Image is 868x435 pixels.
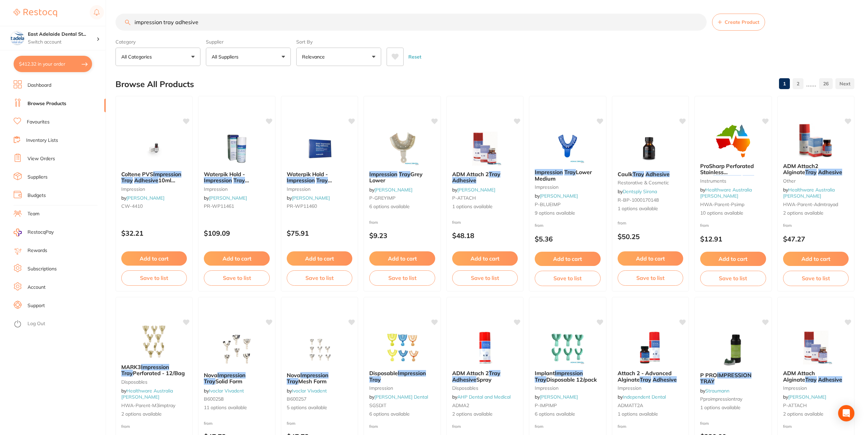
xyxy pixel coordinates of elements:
button: Log Out [14,319,104,330]
small: other [783,178,849,184]
em: Tray [640,376,651,383]
em: Tray [316,177,328,184]
b: ADM Attach 2 Tray Adhesive [452,171,518,184]
button: All Categories [116,48,200,66]
button: Save to list [369,270,435,285]
a: Healthware Australia [PERSON_NAME] [783,187,835,199]
img: Waterpik Hold - Impression Tray Adhesive - Aerosol Spray - 80ml [215,132,259,166]
span: by [369,187,412,193]
img: Caulk Tray Adhesive [628,132,672,166]
button: Save to list [287,270,352,285]
img: Implant Impression Tray Disposable 12/pack [546,331,590,365]
a: AHP Dental and Medical [457,394,511,400]
span: by [700,388,729,394]
a: [PERSON_NAME] [788,394,826,400]
span: Nova [287,372,300,379]
small: impression [535,385,600,391]
span: by [700,187,752,199]
img: ADM Attach 2 Tray Adhesive [463,132,507,166]
small: impression [618,385,683,391]
label: Supplier [206,39,291,45]
span: by [204,388,244,394]
span: from [618,424,626,429]
span: by [783,187,835,199]
a: Inventory Lists [26,137,58,144]
img: Disposable Impression Tray [380,331,424,365]
em: Impression [204,177,232,184]
small: restorative & cosmetic [618,180,683,185]
span: 6 options available [369,203,435,210]
button: Add to cart [121,251,187,266]
b: Nova Impression Tray Mesh Form [287,372,352,385]
b: ADM Attach 2 Tray Adhesive Spray [452,370,518,383]
p: $12.91 [700,235,766,243]
span: B600258 [204,396,224,402]
span: from [369,424,378,429]
b: Waterpik Hold - Impression Tray Adhesive - Paint On - 14ml, 2-Pack [287,171,352,184]
span: from [700,421,709,426]
button: Save to list [204,270,269,285]
em: Adhesive [452,177,476,184]
small: impression [535,184,600,190]
span: by [618,394,666,400]
span: SGSDIT [369,402,386,408]
p: $50.25 [618,233,683,240]
em: Tray [633,171,644,178]
a: [PERSON_NAME] [126,195,164,201]
small: disposables [452,385,518,391]
em: Adhesive [653,376,677,383]
a: [PERSON_NAME] [292,195,330,201]
span: from [783,223,792,228]
span: from [121,424,130,429]
input: Search Products [116,14,707,31]
span: by [121,195,164,201]
span: 6 options available [369,411,435,418]
span: 2 options available [783,411,849,418]
img: Nova Impression Tray Solid Form [215,333,259,367]
span: 6 options available [535,411,600,418]
a: Log Out [28,320,45,327]
span: HWA-parent-m3imptray [121,402,175,408]
em: Impression [153,171,181,178]
small: impression [369,385,435,391]
span: Grey Lower [369,171,423,184]
a: Support [28,302,45,309]
em: Adhesive [134,177,158,184]
em: Impression [713,175,741,182]
label: Sort By [296,39,381,45]
span: Lower Medium [535,169,592,182]
small: Instruments [700,178,766,184]
span: by [204,195,247,201]
em: Impression [287,177,315,184]
img: ProSharp Perforated Stainless Steel Impression Tray with Retention Rim [711,123,755,157]
a: Straumann [705,388,729,394]
img: MARK3 Impression Tray Perforated - 12/Bag [132,324,176,358]
a: 1 [779,77,790,90]
span: from [535,424,544,429]
small: impression [204,186,269,192]
b: Waterpik Hold - Impression Tray Adhesive - Aerosol Spray - 80ml [204,171,269,184]
b: P PRO IMPRESSION TRAY [700,372,766,385]
span: Perforated - 12/Bag [133,370,185,377]
em: Tray [287,378,298,385]
h2: Browse All Products [116,80,194,89]
span: 10 options available [700,210,766,217]
button: Add to cart [783,252,849,266]
em: Adhesive [645,171,670,178]
span: from [535,223,544,228]
em: Adhesive [287,183,311,190]
button: All Suppliers [206,48,291,66]
span: RestocqPay [28,229,54,236]
p: $32.21 [121,229,187,237]
span: ADM Attach Alginate [783,370,815,383]
button: Save to list [452,270,518,285]
span: from [783,424,792,429]
img: P PRO IMPRESSION TRAY [711,333,755,367]
p: Relevance [302,53,327,60]
a: [PERSON_NAME] Dental [374,394,428,400]
img: ADM Attach 2 Tray Adhesive Spray [463,331,507,365]
em: Tray [399,171,410,178]
span: HWA-parent-psimp [700,201,744,207]
h4: East Adelaide Dental Studio [28,31,96,38]
span: by [287,195,330,201]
